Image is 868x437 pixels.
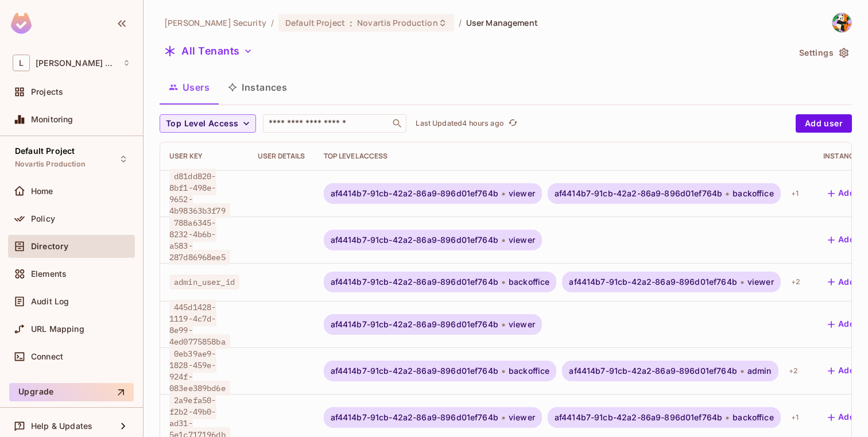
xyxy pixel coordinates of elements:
span: viewer [509,189,535,198]
span: af4414b7-91cb-42a2-86a9-896d01ef764b [331,320,498,329]
span: backoffice [733,189,774,198]
button: Users [160,73,219,102]
img: David Mamistvalov [832,13,851,32]
span: af4414b7-91cb-42a2-86a9-896d01ef764b [569,277,737,287]
span: 0eb39ae9-1828-459e-924f-083ee389bd6e [169,346,230,396]
span: 445d1428-1119-4c7d-8e99-4ed0775858ba [169,300,230,349]
li: / [459,17,462,28]
div: + 2 [786,273,805,291]
span: af4414b7-91cb-42a2-86a9-896d01ef764b [331,413,498,422]
span: : [349,18,353,28]
span: d81dd820-8bf1-498e-9652-4b98363b3f79 [169,169,230,218]
p: Last Updated 4 hours ago [416,119,503,128]
img: SReyMgAAAABJRU5ErkJggg== [11,13,32,34]
span: Projects [31,87,63,96]
span: Click to refresh data [504,117,520,130]
span: Help & Updates [31,421,92,431]
span: refresh [508,118,518,129]
span: Audit Log [31,297,69,306]
span: viewer [509,235,535,245]
span: backoffice [509,277,550,287]
button: Add user [796,114,852,133]
span: 788a6345-8232-4b6b-a583-287d86968ee5 [169,215,230,265]
span: af4414b7-91cb-42a2-86a9-896d01ef764b [331,366,498,376]
span: Novartis Production [15,160,86,169]
button: Instances [219,73,296,102]
span: backoffice [733,413,774,422]
button: All Tenants [160,42,257,60]
div: User Key [169,152,239,161]
span: Monitoring [31,115,73,124]
span: Policy [31,214,55,223]
span: Elements [31,269,67,279]
span: admin [747,366,772,376]
button: Settings [795,44,852,62]
span: Workspace: Lumia Security [36,59,117,68]
span: backoffice [509,366,550,376]
div: Top Level Access [324,152,805,161]
span: Default Project [15,146,75,156]
span: af4414b7-91cb-42a2-86a9-896d01ef764b [331,235,498,245]
span: af4414b7-91cb-42a2-86a9-896d01ef764b [555,413,722,422]
span: viewer [509,413,535,422]
div: + 2 [784,362,803,380]
span: Home [31,187,53,196]
span: admin_user_id [169,274,239,289]
li: / [271,17,274,28]
span: af4414b7-91cb-42a2-86a9-896d01ef764b [569,366,737,376]
span: Connect [31,352,63,361]
button: Upgrade [9,383,134,401]
span: af4414b7-91cb-42a2-86a9-896d01ef764b [555,189,722,198]
span: Directory [31,242,68,251]
span: Top Level Access [166,117,238,131]
span: User Management [466,17,538,28]
button: refresh [506,117,520,130]
span: viewer [747,277,774,287]
span: af4414b7-91cb-42a2-86a9-896d01ef764b [331,277,498,287]
span: af4414b7-91cb-42a2-86a9-896d01ef764b [331,189,498,198]
span: Default Project [285,17,345,28]
span: L [13,55,30,71]
button: Top Level Access [160,114,256,133]
span: Novartis Production [357,17,438,28]
div: + 1 [786,184,803,203]
span: URL Mapping [31,324,84,334]
div: User Details [258,152,305,161]
span: viewer [509,320,535,329]
div: + 1 [786,408,803,427]
span: the active workspace [164,17,266,28]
